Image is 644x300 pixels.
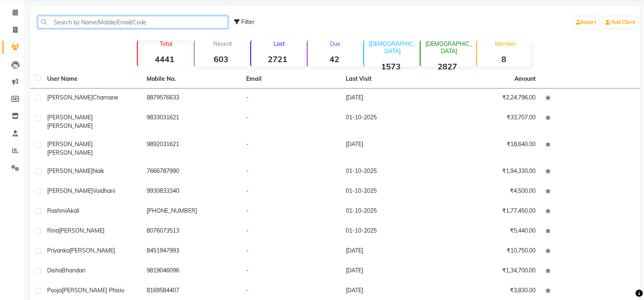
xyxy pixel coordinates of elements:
td: [DATE] [341,88,440,108]
span: [PERSON_NAME] Phisio [62,287,124,294]
span: Charnane [93,94,118,101]
td: - [241,162,341,182]
td: 01-10-2025 [341,162,440,182]
td: [DATE] [341,242,440,261]
a: Import [574,17,598,28]
span: [PERSON_NAME] [47,114,93,121]
td: ₹10,750.00 [441,242,540,261]
td: 7666787990 [142,162,241,182]
strong: 2721 [251,54,304,64]
input: Search by Name/Mobile/Email/Code [38,16,228,28]
td: ₹1,34,700.00 [441,261,540,281]
strong: 8 [477,54,530,64]
th: Email [241,70,341,88]
strong: 603 [195,54,248,64]
span: Disha [47,267,62,274]
span: [PERSON_NAME] [47,140,93,148]
td: ₹5,440.00 [441,222,540,242]
p: Member [480,40,530,47]
strong: 4441 [138,54,191,64]
th: Mobile No. [142,70,241,88]
td: - [241,135,341,162]
td: 8076073513 [142,222,241,242]
span: Akali [67,207,79,214]
p: [DEMOGRAPHIC_DATA] [424,40,474,55]
td: ₹18,640.00 [441,135,540,162]
span: [PERSON_NAME] [47,149,93,156]
span: Voidhani [93,187,115,194]
span: Pooja [47,287,62,294]
td: ₹1,94,330.00 [441,162,540,182]
td: ₹4,500.00 [441,182,540,202]
span: [PERSON_NAME] [47,167,93,175]
p: Lost [254,40,304,47]
td: 9833031621 [142,108,241,135]
a: Add Client [603,17,637,28]
span: Rina [47,227,59,234]
td: - [241,261,341,281]
td: 9819046096 [142,261,241,281]
td: ₹2,24,796.00 [441,88,540,108]
td: [PHONE_NUMBER] [142,202,241,222]
span: Naik [93,167,104,175]
td: 01-10-2025 [341,182,440,202]
p: Due [309,40,361,47]
span: Filter [241,18,254,26]
th: Amount [510,70,540,88]
td: [DATE] [341,135,440,162]
span: [PERSON_NAME] [47,94,93,101]
p: Recent [198,40,248,47]
span: Priyanka [47,247,69,254]
th: User Name [42,70,142,88]
td: 8451947993 [142,242,241,261]
td: - [241,222,341,242]
p: [DEMOGRAPHIC_DATA] [367,40,417,55]
td: - [241,108,341,135]
td: - [241,202,341,222]
td: - [241,242,341,261]
span: [PERSON_NAME] [47,187,93,194]
span: [PERSON_NAME] [59,227,104,234]
td: ₹33,707.00 [441,108,540,135]
p: Total [141,40,191,47]
span: [PERSON_NAME] [47,122,93,129]
td: 01-10-2025 [341,108,440,135]
strong: 42 [308,54,361,64]
td: - [241,88,341,108]
strong: 1573 [364,61,417,71]
td: 01-10-2025 [341,222,440,242]
td: 9930833340 [142,182,241,202]
td: 8879576633 [142,88,241,108]
td: 01-10-2025 [341,202,440,222]
td: [DATE] [341,261,440,281]
th: Last Visit [341,70,440,88]
td: - [241,182,341,202]
td: ₹1,77,450.00 [441,202,540,222]
span: Bhandari [62,267,85,274]
td: 9892031621 [142,135,241,162]
span: Rashmi [47,207,67,214]
span: [PERSON_NAME] [69,247,115,254]
strong: 2827 [421,61,474,71]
